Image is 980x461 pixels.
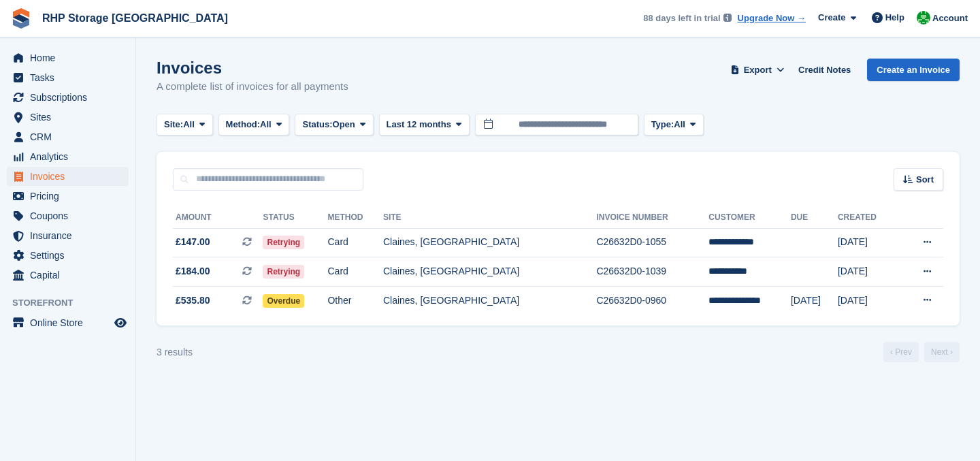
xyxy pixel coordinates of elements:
[7,226,129,245] a: menu
[30,48,112,67] span: Home
[333,118,355,131] span: Open
[791,286,838,315] td: [DATE]
[7,48,129,67] a: menu
[838,228,898,257] td: [DATE]
[302,118,332,131] span: Status:
[30,147,112,166] span: Analytics
[7,266,129,285] a: menu
[7,187,129,206] a: menu
[379,114,470,136] button: Last 12 months
[885,11,904,25] span: Help
[157,59,348,77] h1: Invoices
[157,114,213,136] button: Site: All
[7,108,129,127] a: menu
[11,8,31,29] img: stora-icon-8386f47178a22dfd0bd8f6a31ec36ba5ce8667c1dd55bd0f319d3a0aa187defe.svg
[818,11,845,25] span: Create
[7,88,129,107] a: menu
[7,246,129,265] a: menu
[218,114,290,136] button: Method: All
[176,293,210,308] span: £535.80
[263,207,327,229] th: Status
[30,266,112,285] span: Capital
[383,286,596,315] td: Claines, [GEOGRAPHIC_DATA]
[157,345,193,360] div: 3 results
[327,207,382,229] th: Method
[883,342,919,362] a: Previous
[596,286,708,315] td: C26632D0-0960
[387,118,451,131] span: Last 12 months
[7,167,129,186] a: menu
[260,118,272,131] span: All
[932,12,968,25] span: Account
[723,14,732,22] img: icon-info-grey-7440780725fd019a000dd9b08b2336e03edf1995a4989e88bcd33f0948082b44.svg
[651,118,674,131] span: Type:
[37,7,233,29] a: RHP Storage [GEOGRAPHIC_DATA]
[183,118,195,131] span: All
[383,207,596,229] th: Site
[112,315,129,331] a: Preview store
[327,228,382,257] td: Card
[791,207,838,229] th: Due
[644,114,704,136] button: Type: All
[7,313,129,332] a: menu
[327,286,382,315] td: Other
[263,265,304,279] span: Retrying
[793,59,856,81] a: Credit Notes
[30,187,112,206] span: Pricing
[173,207,263,229] th: Amount
[744,63,772,77] span: Export
[263,236,304,249] span: Retrying
[596,228,708,257] td: C26632D0-1055
[164,118,183,131] span: Site:
[596,257,708,287] td: C26632D0-1039
[596,207,708,229] th: Invoice Number
[7,68,129,87] a: menu
[7,127,129,146] a: menu
[327,257,382,287] td: Card
[157,79,348,95] p: A complete list of invoices for all payments
[916,173,934,187] span: Sort
[12,296,135,310] span: Storefront
[263,294,304,308] span: Overdue
[30,226,112,245] span: Insurance
[708,207,791,229] th: Customer
[881,342,962,362] nav: Page
[30,206,112,225] span: Coupons
[867,59,960,81] a: Create an Invoice
[30,108,112,127] span: Sites
[30,127,112,146] span: CRM
[728,59,787,81] button: Export
[383,228,596,257] td: Claines, [GEOGRAPHIC_DATA]
[838,207,898,229] th: Created
[30,88,112,107] span: Subscriptions
[674,118,685,131] span: All
[30,246,112,265] span: Settings
[383,257,596,287] td: Claines, [GEOGRAPHIC_DATA]
[7,206,129,225] a: menu
[838,286,898,315] td: [DATE]
[924,342,960,362] a: Next
[226,118,261,131] span: Method:
[295,114,373,136] button: Status: Open
[838,257,898,287] td: [DATE]
[738,12,806,25] a: Upgrade Now →
[176,235,210,249] span: £147.00
[643,12,720,25] span: 88 days left in trial
[30,167,112,186] span: Invoices
[30,313,112,332] span: Online Store
[917,11,930,25] img: Rod
[30,68,112,87] span: Tasks
[7,147,129,166] a: menu
[176,264,210,279] span: £184.00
